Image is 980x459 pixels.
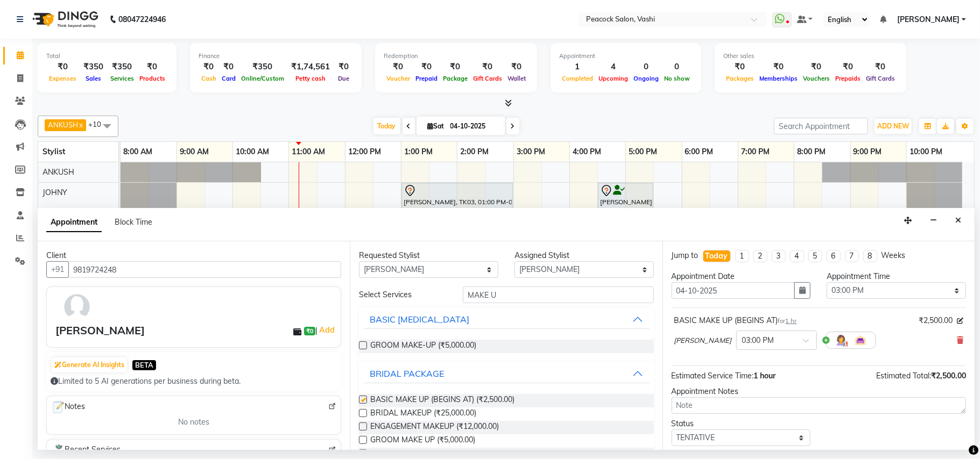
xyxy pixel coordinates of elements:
input: Search Appointment [774,118,868,134]
div: ₹0 [505,61,528,73]
span: ₹2,500.00 [919,315,953,326]
div: ₹0 [470,61,505,73]
span: No show [661,75,693,82]
li: 2 [753,250,767,262]
span: Wallet [505,75,528,82]
span: No notes [178,417,209,428]
div: ₹0 [757,61,800,73]
a: 10:00 AM [233,144,272,160]
div: Today [706,250,728,262]
span: 1 hour [754,371,776,381]
div: Select Services [351,289,454,300]
a: 9:00 PM [851,144,885,160]
span: GROOM MAKE-UP (₹5,000.00) [370,340,476,353]
span: Card [219,75,238,82]
div: [PERSON_NAME] [55,322,145,339]
span: BETA [132,360,156,370]
span: Vouchers [800,75,833,82]
span: Sales [83,75,104,82]
a: 9:00 AM [177,144,211,160]
li: 3 [772,250,786,262]
div: ₹0 [440,61,470,73]
a: x [78,120,83,129]
div: 0 [631,61,661,73]
div: Appointment [559,52,693,61]
div: ₹1,74,561 [287,61,334,73]
div: ₹0 [137,61,168,73]
div: ₹0 [384,61,413,73]
span: JOHNY [43,188,67,197]
span: Package [440,75,470,82]
i: Edit price [957,318,963,324]
div: ₹0 [833,61,863,73]
span: Prepaid [413,75,440,82]
span: ANKUSH [48,120,78,129]
div: ₹0 [219,61,238,73]
div: Redemption [384,52,528,61]
a: 4:00 PM [570,144,604,160]
span: Estimated Total: [876,371,931,381]
div: BASIC MAKE UP (BEGINS AT) [674,315,797,326]
a: 6:00 PM [682,144,716,160]
span: Appointment [46,213,102,232]
input: 2025-10-04 [447,118,501,134]
li: 7 [845,250,859,262]
div: [PERSON_NAME], TK02, 04:30 PM-05:30 PM, INOA TOUCH UP [ 2 INCH] [599,184,652,207]
div: ₹350 [238,61,287,73]
span: Cash [199,75,219,82]
img: avatar [61,291,93,322]
a: 12:00 PM [346,144,384,160]
span: ₹0 [304,327,315,335]
div: Appointment Date [672,271,811,282]
div: Appointment Notes [672,386,966,397]
span: Ongoing [631,75,661,82]
span: GROOM MAKE UP (₹5,000.00) [370,434,475,448]
div: ₹350 [79,61,108,73]
div: BASIC [MEDICAL_DATA] [370,313,469,326]
span: Packages [723,75,757,82]
span: Stylist [43,147,65,156]
button: Generate AI Insights [52,357,127,372]
span: Recent Services [51,444,121,457]
a: 3:00 PM [514,144,548,160]
div: Weeks [882,250,906,261]
a: Add [318,324,336,336]
button: +91 [46,261,69,278]
a: 8:00 AM [121,144,155,160]
a: 8:00 PM [794,144,828,160]
a: 2:00 PM [457,144,491,160]
span: 1 hr [786,317,797,325]
span: Today [373,118,400,134]
button: BASIC [MEDICAL_DATA] [363,310,649,329]
span: Estimated Service Time: [672,371,754,381]
span: Expenses [46,75,79,82]
button: ADD NEW [875,119,912,134]
span: Prepaids [833,75,863,82]
span: Completed [559,75,596,82]
div: Jump to [672,250,699,261]
div: ₹0 [199,61,219,73]
span: | [315,324,336,336]
span: [PERSON_NAME] [674,335,732,346]
span: Petty cash [293,75,328,82]
a: 1:00 PM [401,144,435,160]
div: BRIDAL PACKAGE [370,367,444,380]
button: BRIDAL PACKAGE [363,364,649,383]
span: Due [335,75,352,82]
img: Interior.png [854,334,867,347]
span: Block Time [115,217,152,227]
div: Total [46,52,168,61]
span: [PERSON_NAME] [897,14,960,25]
li: 6 [827,250,841,262]
b: 08047224946 [118,4,166,34]
div: 0 [661,61,693,73]
span: ADD NEW [877,122,909,130]
span: ENGAGEMENT MAKEUP (₹12,000.00) [370,421,499,434]
input: Search by Name/Mobile/Email/Code [68,261,341,278]
div: Assigned Stylist [514,250,654,261]
span: Services [108,75,137,82]
div: ₹0 [723,61,757,73]
div: Status [672,418,811,429]
span: BASIC MAKE UP (BEGINS AT) (₹2,500.00) [370,394,514,407]
span: Notes [51,400,85,414]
